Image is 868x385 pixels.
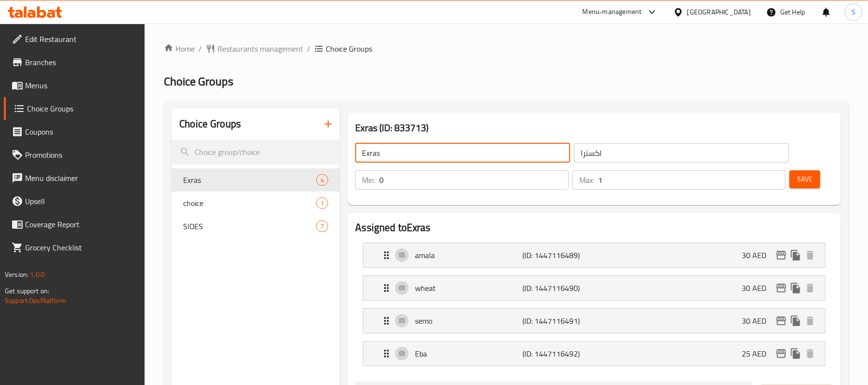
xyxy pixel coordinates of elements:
span: Get support on: [5,285,49,297]
p: (ID: 1447116491) [523,315,595,327]
nav: breadcrumb [164,43,849,55]
button: delete [803,248,817,262]
p: 30 AED [742,249,774,261]
p: Eba [415,348,522,359]
span: Choice Groups [164,70,233,92]
li: Expand [355,239,833,272]
p: Min: [362,174,375,186]
span: 1 [317,199,328,208]
p: 25 AED [742,348,774,359]
span: Menus [25,80,137,91]
a: Restaurants management [206,43,303,55]
span: Choice Groups [326,43,372,55]
a: Promotions [4,143,145,166]
p: (ID: 1447116490) [523,282,595,294]
p: wheat [415,282,522,294]
a: Menus [4,74,145,97]
li: Expand [355,304,833,337]
span: Menu disclaimer [25,172,137,184]
span: SIDES [183,220,316,232]
button: delete [803,346,817,361]
a: Upsell [4,190,145,213]
span: Coupons [25,126,137,137]
div: Expand [363,276,825,300]
p: Max: [579,174,594,186]
p: semo [415,315,522,327]
div: Expand [363,342,825,366]
div: choice1 [172,192,340,215]
p: 30 AED [742,315,774,327]
div: Choices [316,174,328,186]
span: Version: [5,268,28,281]
p: (ID: 1447116492) [523,348,595,359]
input: search [172,140,340,165]
a: Grocery Checklist [4,236,145,259]
a: Edit Restaurant [4,27,145,51]
button: edit [774,248,788,262]
div: Exras4 [172,168,340,192]
span: Exras [183,174,316,186]
a: Branches [4,51,145,74]
button: delete [803,281,817,295]
span: Coverage Report [25,219,137,230]
div: Choices [316,220,328,232]
button: edit [774,281,788,295]
h2: Choice Groups [179,117,241,131]
h2: Assigned to Exras [355,220,833,235]
span: Branches [25,56,137,68]
a: Choice Groups [4,97,145,120]
button: duplicate [788,314,803,328]
span: Restaurants management [217,43,303,55]
span: Grocery Checklist [25,242,137,253]
a: Coupons [4,120,145,143]
span: Save [797,173,813,185]
button: duplicate [788,248,803,262]
p: 30 AED [742,282,774,294]
span: Upsell [25,195,137,207]
div: [GEOGRAPHIC_DATA] [687,7,751,17]
span: 4 [317,176,328,185]
div: SIDES7 [172,215,340,238]
a: Home [164,43,195,55]
button: Save [789,170,820,188]
span: 1.0.0 [30,268,45,281]
span: 7 [317,222,328,231]
span: Choice Groups [27,103,137,114]
a: Support.OpsPlatform [5,294,66,307]
span: choice [183,197,316,209]
p: (ID: 1447116489) [523,249,595,261]
span: S [852,7,855,17]
a: Coverage Report [4,213,145,236]
button: delete [803,314,817,328]
button: duplicate [788,346,803,361]
a: Menu disclaimer [4,166,145,190]
span: Edit Restaurant [25,33,137,45]
li: Expand [355,272,833,304]
div: Menu-management [583,6,642,18]
button: edit [774,346,788,361]
p: amala [415,249,522,261]
li: / [199,43,202,55]
div: Expand [363,243,825,267]
button: duplicate [788,281,803,295]
button: edit [774,314,788,328]
li: / [307,43,310,55]
li: Expand [355,337,833,370]
h3: Exras (ID: 833713) [355,120,833,136]
span: Promotions [25,149,137,161]
div: Expand [363,309,825,333]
